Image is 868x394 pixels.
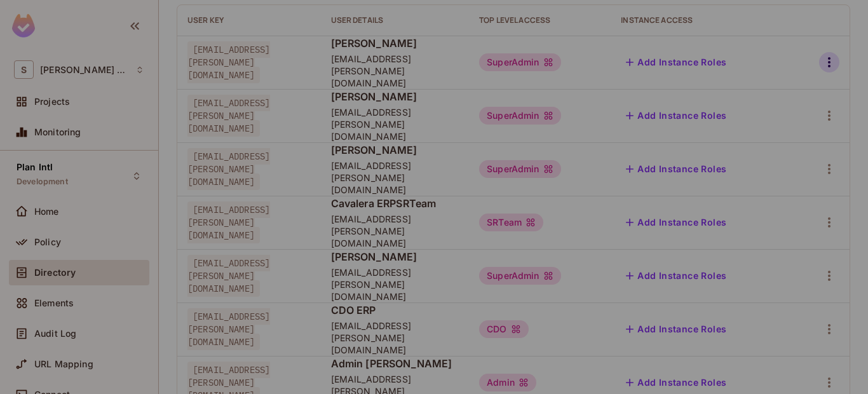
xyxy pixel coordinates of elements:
div: SuperAdmin [479,160,561,178]
span: Development [17,177,68,187]
div: Admin [479,374,536,391]
div: Instance Access [621,15,783,25]
span: Admin [PERSON_NAME] [331,357,459,370]
div: CDO [479,320,528,338]
button: Add Instance Roles [621,372,731,393]
div: SuperAdmin [479,107,561,125]
div: User Key [187,15,311,25]
span: [EMAIL_ADDRESS][PERSON_NAME][DOMAIN_NAME] [331,160,459,196]
div: SuperAdmin [479,53,561,71]
span: CDO ERP [331,303,459,317]
div: User Details [331,15,459,25]
span: Elements [34,298,74,308]
button: Add Instance Roles [621,105,731,126]
span: [EMAIL_ADDRESS][PERSON_NAME][DOMAIN_NAME] [187,148,270,190]
button: Add Instance Roles [621,159,731,179]
span: Plan Intl [17,162,53,172]
span: [PERSON_NAME] [331,90,459,104]
span: [EMAIL_ADDRESS][PERSON_NAME][DOMAIN_NAME] [331,53,459,89]
button: Add Instance Roles [621,266,731,286]
button: Add Instance Roles [621,319,731,339]
span: [EMAIL_ADDRESS][PERSON_NAME][DOMAIN_NAME] [187,308,270,350]
span: [EMAIL_ADDRESS][PERSON_NAME][DOMAIN_NAME] [331,213,459,249]
span: Audit Log [34,329,76,339]
span: [PERSON_NAME] [331,36,459,50]
span: Cavalera ERPSRTeam [331,196,459,210]
span: [EMAIL_ADDRESS][PERSON_NAME][DOMAIN_NAME] [187,95,270,137]
span: [EMAIL_ADDRESS][PERSON_NAME][DOMAIN_NAME] [331,266,459,302]
span: [EMAIL_ADDRESS][PERSON_NAME][DOMAIN_NAME] [331,320,459,356]
span: S [14,60,34,79]
span: Policy [34,237,61,247]
div: SRTeam [479,214,543,231]
span: Home [34,207,59,217]
span: URL Mapping [34,359,93,369]
div: SuperAdmin [479,267,561,285]
span: [PERSON_NAME] [331,143,459,157]
div: Top Level Access [479,15,600,25]
span: Projects [34,97,70,107]
span: [EMAIL_ADDRESS][PERSON_NAME][DOMAIN_NAME] [331,106,459,142]
span: Monitoring [34,127,81,137]
button: Add Instance Roles [621,52,731,72]
span: [EMAIL_ADDRESS][PERSON_NAME][DOMAIN_NAME] [187,41,270,83]
img: SReyMgAAAABJRU5ErkJggg== [12,14,35,37]
button: Add Instance Roles [621,212,731,233]
span: Directory [34,268,76,278]
span: [PERSON_NAME] [331,250,459,264]
span: Workspace: Sawala Cloud [40,65,129,75]
span: [EMAIL_ADDRESS][PERSON_NAME][DOMAIN_NAME] [187,255,270,297]
span: [EMAIL_ADDRESS][PERSON_NAME][DOMAIN_NAME] [187,201,270,243]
